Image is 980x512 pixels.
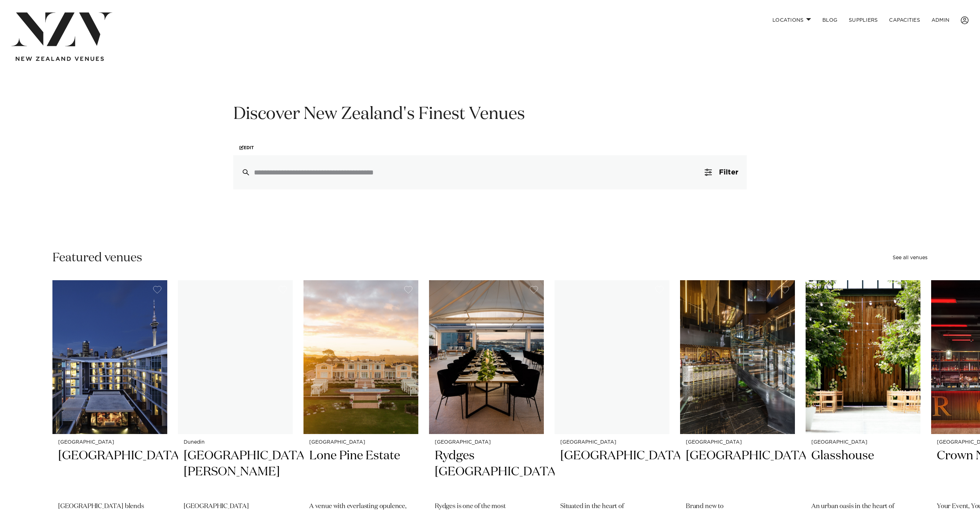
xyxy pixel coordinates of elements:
[233,140,260,155] a: Edit
[843,12,883,28] a: SUPPLIERS
[719,169,738,176] span: Filter
[16,57,104,61] img: new-zealand-venues-text.png
[233,103,747,126] h1: Discover New Zealand's Finest Venues
[811,440,915,445] small: [GEOGRAPHIC_DATA]
[883,12,926,28] a: Capacities
[184,440,287,445] small: Dunedin
[11,12,112,46] img: nzv-logo.png
[560,448,664,496] h2: [GEOGRAPHIC_DATA]
[58,440,162,445] small: [GEOGRAPHIC_DATA]
[696,155,747,189] button: Filter
[58,448,162,496] h2: [GEOGRAPHIC_DATA]
[184,448,287,496] h2: [GEOGRAPHIC_DATA][PERSON_NAME]
[435,440,538,445] small: [GEOGRAPHIC_DATA]
[811,448,915,496] h2: Glasshouse
[560,440,664,445] small: [GEOGRAPHIC_DATA]
[52,250,142,266] h2: Featured venues
[309,440,413,445] small: [GEOGRAPHIC_DATA]
[435,448,538,496] h2: Rydges [GEOGRAPHIC_DATA]
[309,448,413,496] h2: Lone Pine Estate
[686,448,789,496] h2: [GEOGRAPHIC_DATA]
[52,280,167,434] img: Sofitel Auckland Viaduct Harbour hotel venue
[767,12,817,28] a: Locations
[926,12,955,28] a: ADMIN
[817,12,843,28] a: BLOG
[686,440,789,445] small: [GEOGRAPHIC_DATA]
[893,255,928,260] a: See all venues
